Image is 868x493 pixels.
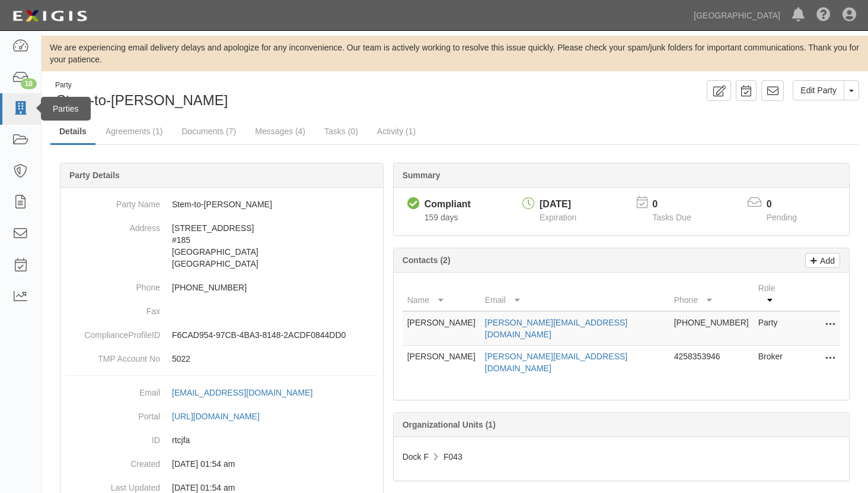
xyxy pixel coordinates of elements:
[97,119,171,143] a: Agreements (1)
[65,452,160,470] dt: Created
[65,347,160,365] dt: TMP Account No
[793,80,844,100] a: Edit Party
[65,216,160,234] dt: Address
[669,277,754,311] th: Phone
[403,346,480,380] td: [PERSON_NAME]
[425,213,458,222] span: Since 03/17/2025
[540,213,576,222] span: Expiration
[652,213,691,222] span: Tasks Due
[65,428,160,446] dt: ID
[65,276,160,293] dt: Phone
[173,119,245,143] a: Documents (7)
[69,170,120,180] b: Party Details
[50,119,95,145] a: Details
[50,80,446,110] div: Stem-to-Stern
[485,352,627,373] a: [PERSON_NAME][EMAIL_ADDRESS][DOMAIN_NAME]
[65,276,378,299] dd: [PHONE_NUMBER]
[754,277,793,311] th: Role
[65,192,160,210] dt: Party Name
[65,428,378,452] dd: rtcjfa
[21,78,37,89] div: 10
[65,216,378,276] dd: [STREET_ADDRESS] #185 [GEOGRAPHIC_DATA] [GEOGRAPHIC_DATA]
[403,170,441,180] b: Summary
[688,4,786,27] a: [GEOGRAPHIC_DATA]
[767,213,797,222] span: Pending
[55,80,228,90] div: Party
[407,198,420,210] i: Compliant
[172,329,378,341] p: F6CAD954-97CB-4BA3-8148-2ACDF0844DD0
[403,452,429,462] span: Dock F
[443,452,462,462] span: F043
[65,299,160,317] dt: Fax
[403,420,496,429] b: Organizational Units (1)
[65,323,160,341] dt: ComplianceProfileID
[480,277,669,311] th: Email
[403,277,480,311] th: Name
[816,8,831,23] i: Help Center - Complianz
[315,119,367,143] a: Tasks (0)
[9,5,91,27] img: logo-5460c22ac91f19d4615b14bd174203de0afe785f0fc80cf4dbbc73dc1793850b.png
[65,452,378,476] dd: 07/20/2024 01:54 am
[65,381,160,399] dt: Email
[403,311,480,346] td: [PERSON_NAME]
[754,346,793,380] td: Broker
[42,42,868,65] div: We are experiencing email delivery delays and apologize for any inconvenience. Our team is active...
[246,119,314,143] a: Messages (4)
[172,387,312,399] div: [EMAIL_ADDRESS][DOMAIN_NAME]
[669,346,754,380] td: 4258353946
[767,198,812,211] p: 0
[652,198,706,211] p: 0
[65,192,378,216] dd: Stem-to-[PERSON_NAME]
[425,198,471,211] div: Compliant
[403,255,451,265] b: Contacts (2)
[65,404,160,422] dt: Portal
[41,97,91,121] div: Parties
[817,254,835,267] p: Add
[368,119,425,143] a: Activity (1)
[485,318,627,339] a: [PERSON_NAME][EMAIL_ADDRESS][DOMAIN_NAME]
[172,412,273,421] a: [URL][DOMAIN_NAME]
[805,253,840,268] a: Add
[172,388,325,397] a: [EMAIL_ADDRESS][DOMAIN_NAME]
[172,353,378,365] p: 5022
[56,92,228,108] span: Stem-to-[PERSON_NAME]
[669,311,754,346] td: [PHONE_NUMBER]
[754,311,793,346] td: Party
[540,198,576,211] div: [DATE]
